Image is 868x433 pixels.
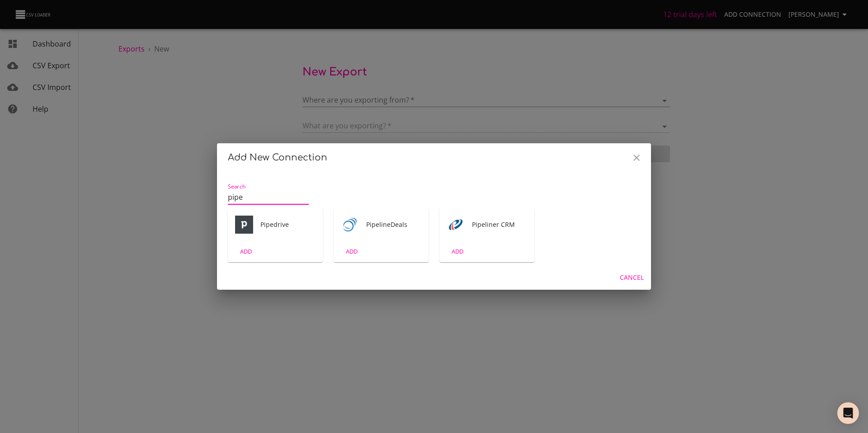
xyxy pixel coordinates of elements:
img: PipelineDeals [341,216,359,234]
div: Open Intercom Messenger [837,402,859,424]
div: Tool [447,216,465,234]
button: ADD [337,245,366,259]
button: ADD [443,245,472,259]
span: ADD [340,246,364,257]
h2: Add New Connection [228,151,640,165]
span: Pipedrive [260,220,316,229]
span: ADD [445,246,470,257]
span: Pipeliner CRM [472,220,527,229]
button: Cancel [616,269,647,286]
img: Pipedrive [235,216,253,234]
span: Cancel [620,272,644,283]
button: ADD [231,245,260,259]
span: ADD [234,246,258,257]
span: PipelineDeals [366,220,421,229]
div: Tool [341,216,359,234]
img: Pipeliner CRM [447,216,465,234]
div: Tool [235,216,253,234]
label: Search [228,184,245,189]
button: Close [626,147,647,169]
